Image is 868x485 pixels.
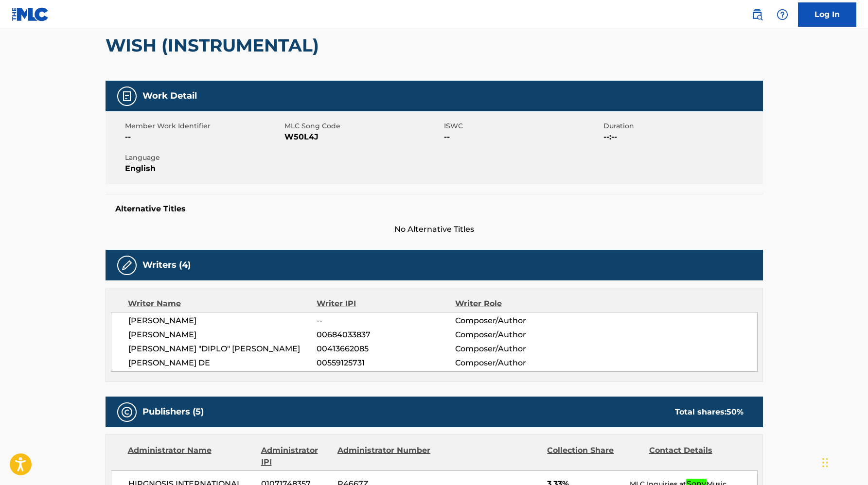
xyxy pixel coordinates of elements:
h5: Writers (4) [142,260,191,271]
span: Composer/Author [455,343,581,355]
span: Composer/Author [455,357,581,369]
span: Composer/Author [455,329,581,341]
img: Writers [121,260,133,271]
span: [PERSON_NAME] DE [128,357,317,369]
img: Publishers [121,406,133,418]
span: 00413662085 [317,343,455,355]
span: English [125,163,282,174]
a: Public Search [747,5,767,24]
div: Contact Details [649,445,744,468]
span: Member Work Identifier [125,121,282,131]
span: W50L4J [284,131,442,143]
img: MLC Logo [12,7,49,21]
span: [PERSON_NAME] [128,329,317,341]
img: search [751,9,763,20]
h5: Alternative Titles [115,204,753,214]
a: Log In [798,2,856,27]
span: Language [125,153,282,163]
iframe: Chat Widget [819,438,868,485]
span: No Alternative Titles [106,224,763,235]
span: --:-- [603,131,761,143]
div: Help [773,5,792,24]
span: [PERSON_NAME] [128,315,317,327]
h2: WISH (INSTRUMENTAL) [106,35,324,56]
div: Writer Role [455,298,581,310]
div: Collection Share [547,445,641,468]
div: Administrator IPI [261,445,330,468]
span: [PERSON_NAME] "DIPLO" [PERSON_NAME] [128,343,317,355]
div: Writer IPI [317,298,455,310]
span: ISWC [444,121,601,131]
span: 00559125731 [317,357,455,369]
span: 50 % [726,407,744,416]
span: Duration [603,121,761,131]
img: Work Detail [121,90,133,102]
img: help [777,9,788,20]
div: Writer Name [128,298,317,310]
div: Drag [822,448,828,477]
div: Administrator Number [337,445,432,468]
span: -- [444,131,601,143]
div: Total shares: [675,406,744,418]
div: Administrator Name [128,445,254,468]
span: MLC Song Code [284,121,442,131]
span: -- [317,315,455,327]
span: 00684033837 [317,329,455,341]
h5: Work Detail [142,90,197,102]
span: -- [125,131,282,143]
span: Composer/Author [455,315,581,327]
h5: Publishers (5) [142,406,204,417]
